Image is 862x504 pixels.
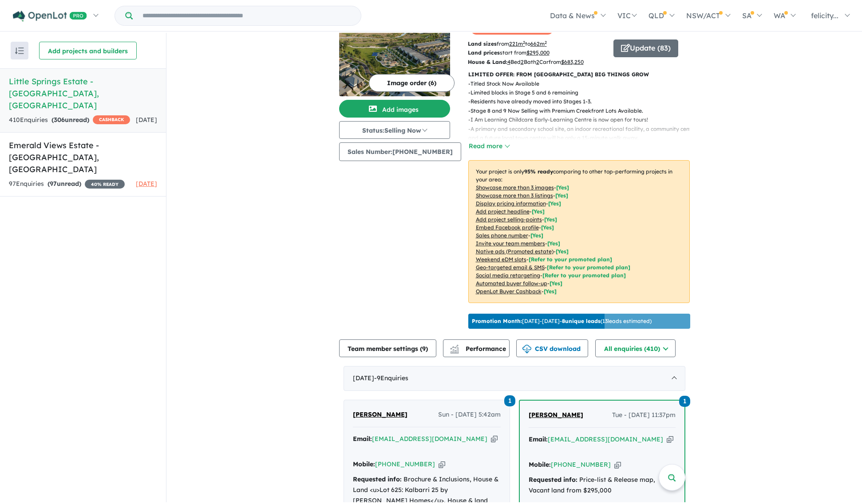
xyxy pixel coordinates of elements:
span: felicity... [811,11,838,20]
span: [ Yes ] [532,208,545,215]
div: Price-list & Release map, Vacant land from $295,000 [529,475,676,496]
a: [PHONE_NUMBER] [551,461,611,469]
b: Promotion Month: [472,318,522,324]
u: Weekend eDM slots [476,256,526,263]
sup: 2 [523,40,525,45]
p: - Stage 8 and 9 Now Selling with Premium Creekfront Lots Available. [468,106,697,115]
button: CSV download [516,339,588,357]
img: bar-chart.svg [450,347,459,353]
p: - Titled Stock Now Available [468,79,697,88]
p: LIMITED OFFER: FROM [GEOGRAPHIC_DATA] BIG THINGS GROW [468,70,690,79]
button: Copy [614,460,621,469]
b: 8 unique leads [562,318,601,324]
b: Land prices [468,49,500,56]
span: [PERSON_NAME] [529,411,583,419]
a: [EMAIL_ADDRESS][DOMAIN_NAME] [372,435,487,443]
u: Sales phone number [476,232,528,239]
span: 40 % READY [85,180,125,189]
span: 1 [504,395,515,406]
u: Showcase more than 3 images [476,184,554,191]
a: 1 [679,395,690,407]
a: 1 [504,394,515,406]
div: 410 Enquir ies [9,115,130,126]
button: Add projects and builders [39,42,137,59]
strong: Mobile: [353,460,375,468]
button: Add images [339,100,450,118]
p: - A primary and secondary school site, an indoor recreational facility, a community centre and a ... [468,125,697,143]
button: Sales Number:[PHONE_NUMBER] [339,142,461,161]
button: Status:Selling Now [339,121,450,139]
button: Team member settings (9) [339,339,436,357]
strong: Email: [353,435,372,443]
span: - 9 Enquir ies [374,374,408,382]
strong: Email: [529,435,548,443]
u: Invite your team members [476,240,545,247]
u: 2 [521,59,524,65]
a: Little Springs Estate - Deanside LogoLittle Springs Estate - Deanside [339,12,450,96]
span: Performance [451,345,506,353]
span: to [525,40,547,47]
span: [ Yes ] [530,232,543,239]
span: 306 [54,116,65,124]
strong: Requested info: [529,476,577,484]
span: [ Yes ] [544,216,557,223]
span: [Yes] [550,280,562,287]
input: Try estate name, suburb, builder or developer [134,6,359,25]
u: 221 m [509,40,525,47]
span: [Refer to your promoted plan] [542,272,626,279]
p: Your project is only comparing to other top-performing projects in your area: - - - - - - - - - -... [468,160,690,303]
span: 97 [50,180,57,188]
h5: Emerald Views Estate - [GEOGRAPHIC_DATA] , [GEOGRAPHIC_DATA] [9,139,157,175]
img: Openlot PRO Logo White [13,11,87,22]
button: Copy [439,460,445,469]
p: Bed Bath Car from [468,58,607,67]
a: [PHONE_NUMBER] [375,460,435,468]
u: Social media retargeting [476,272,540,279]
p: [DATE] - [DATE] - ( 13 leads estimated) [472,317,652,325]
a: [EMAIL_ADDRESS][DOMAIN_NAME] [548,435,663,443]
button: Copy [667,435,673,444]
p: start from [468,48,607,57]
button: Update (83) [613,39,678,57]
span: [ Yes ] [547,240,560,247]
img: Little Springs Estate - Deanside [339,30,450,96]
u: 662 m [530,40,547,47]
u: Geo-targeted email & SMS [476,264,545,271]
h5: Little Springs Estate - [GEOGRAPHIC_DATA] , [GEOGRAPHIC_DATA] [9,75,157,111]
span: [ Yes ] [556,184,569,191]
span: Sun - [DATE] 5:42am [438,409,501,420]
b: House & Land: [468,59,507,65]
strong: Mobile: [529,461,551,469]
button: Image order (6) [369,74,455,92]
u: $ 295,000 [526,49,550,56]
span: Tue - [DATE] 11:37pm [612,410,676,421]
span: [PERSON_NAME] [353,410,407,418]
span: CASHBACK [93,115,130,124]
u: Add project headline [476,208,530,215]
u: OpenLot Buyer Cashback [476,288,542,295]
p: - I Am Learning Childcare Early-Learning Centre is now open for tours! [468,115,697,124]
b: 95 % ready [524,168,553,175]
div: [DATE] [344,366,685,391]
button: All enquiries (410) [595,339,676,357]
span: [Yes] [556,248,569,255]
span: [ Yes ] [555,192,568,199]
div: 97 Enquir ies [9,179,125,189]
u: 2 [536,59,539,65]
u: Embed Facebook profile [476,224,539,231]
button: Performance [443,339,510,357]
u: 4 [507,59,510,65]
span: [DATE] [136,116,157,124]
p: - Residents have already moved into Stages 1-3. [468,97,697,106]
strong: ( unread) [51,116,89,124]
u: Display pricing information [476,200,546,207]
img: sort.svg [15,47,24,54]
b: Land sizes [468,40,497,47]
u: $ 683,250 [561,59,584,65]
span: 9 [422,345,426,353]
span: [Yes] [544,288,557,295]
button: Copy [491,434,498,444]
a: [PERSON_NAME] [353,409,407,420]
u: Native ads (Promoted estate) [476,248,554,255]
span: 1 [679,396,690,407]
